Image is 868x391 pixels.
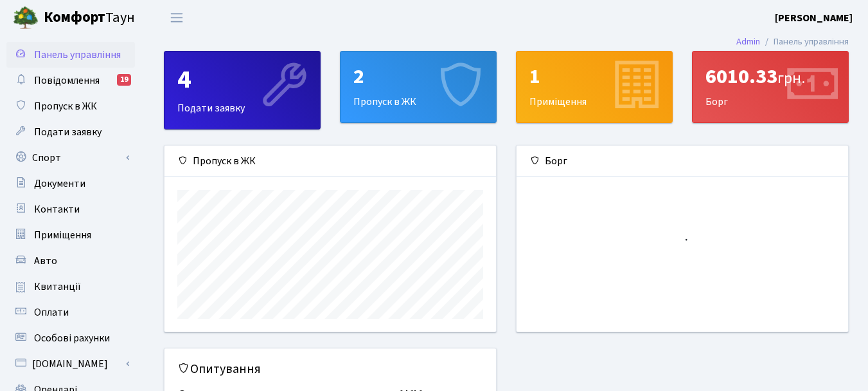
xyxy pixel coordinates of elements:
a: Admin [736,35,760,48]
b: Комфорт [44,7,105,28]
span: Приміщення [34,228,91,242]
div: 6010.33 [705,64,835,89]
a: Пропуск в ЖК [6,93,135,119]
div: Пропуск в ЖК [341,52,496,122]
div: Пропуск в ЖК [164,146,496,177]
div: Борг [693,52,848,122]
img: logo.png [13,5,39,31]
span: Особові рахунки [34,331,110,345]
div: 1 [529,64,659,89]
button: Переключити навігацію [161,7,193,28]
span: Авто [34,254,57,268]
a: Документи [6,171,135,196]
h5: Опитування [177,361,483,377]
div: 2 [353,64,483,89]
nav: breadcrumb [717,28,868,55]
a: [DOMAIN_NAME] [6,351,135,377]
div: Подати заявку [164,52,320,129]
div: 19 [117,74,131,86]
span: Подати заявку [34,125,102,139]
span: Панель управління [34,48,121,62]
span: Квитанції [34,280,81,294]
a: 4Подати заявку [164,51,321,129]
span: Повідомлення [34,73,100,88]
a: Оплати [6,300,135,325]
a: Панель управління [6,42,135,68]
div: 4 [177,64,307,95]
span: Оплати [34,305,69,319]
a: 2Пропуск в ЖК [340,51,497,123]
a: Контакти [6,196,135,222]
div: Борг [517,146,848,177]
a: Приміщення [6,222,135,248]
li: Панель управління [760,35,849,49]
a: Особові рахунки [6,325,135,351]
a: Повідомлення19 [6,68,135,93]
a: Авто [6,248,135,274]
a: Подати заявку [6,119,135,145]
span: Документи [34,176,85,191]
a: Квитанції [6,274,135,300]
span: грн. [777,67,805,90]
span: Контакти [34,202,80,216]
span: Пропуск в ЖК [34,99,97,113]
a: 1Приміщення [516,51,673,123]
span: Таун [44,7,135,29]
a: Спорт [6,145,135,171]
a: [PERSON_NAME] [775,10,853,26]
b: [PERSON_NAME] [775,11,853,25]
div: Приміщення [517,52,672,122]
